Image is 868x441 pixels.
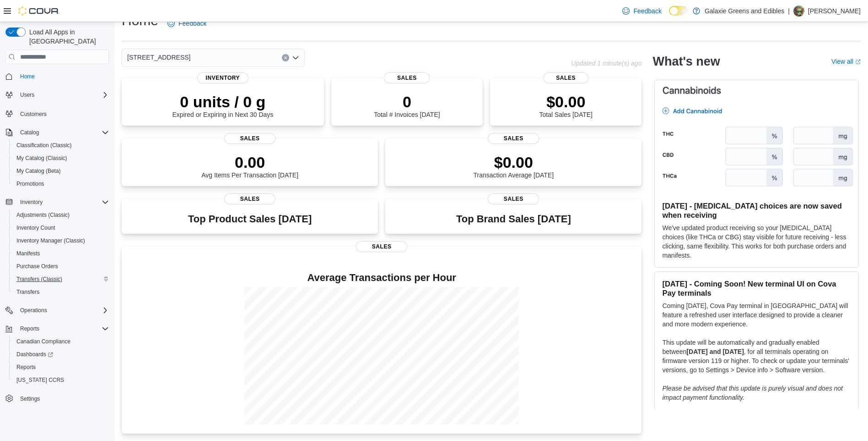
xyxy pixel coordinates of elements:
[456,214,571,225] h3: Top Brand Sales [DATE]
[16,263,58,270] span: Purchase Orders
[16,224,55,232] span: Inventory Count
[16,211,70,219] span: Adjustments (Classic)
[16,108,109,119] span: Customers
[13,153,109,164] span: My Catalog (Classic)
[16,376,64,384] span: [US_STATE] CCRS
[16,237,85,244] span: Inventory Manager (Classic)
[474,153,554,171] p: $0.00
[793,6,804,17] div: Terri Ganczar
[633,6,661,16] span: Feedback
[127,52,190,63] span: [STREET_ADDRESS]
[2,196,113,209] button: Inventory
[16,351,53,358] span: Dashboards
[13,235,89,246] a: Inventory Manager (Classic)
[356,241,407,252] span: Sales
[13,178,48,189] a: Promotions
[9,152,113,165] button: My Catalog (Classic)
[9,165,113,177] button: My Catalog (Beta)
[13,375,109,386] span: Washington CCRS
[474,153,554,179] div: Transaction Average [DATE]
[2,107,113,120] button: Customers
[20,325,39,332] span: Reports
[374,93,440,118] div: Total # Invoices [DATE]
[20,91,34,99] span: Users
[488,193,539,204] span: Sales
[20,129,39,136] span: Catalog
[539,93,593,111] p: $0.00
[16,142,72,149] span: Classification (Classic)
[669,6,688,16] input: Dark Mode
[16,250,40,257] span: Manifests
[13,362,109,373] span: Reports
[201,153,298,179] div: Avg Items Per Transaction [DATE]
[16,323,43,334] button: Reports
[9,348,113,361] a: Dashboards
[571,60,642,67] p: Updated 1 minute(s) ago
[16,393,109,404] span: Settings
[662,201,851,220] h3: [DATE] - [MEDICAL_DATA] choices are now saved when receiving
[9,234,113,247] button: Inventory Manager (Classic)
[20,110,47,118] span: Customers
[13,248,109,259] span: Manifests
[13,336,109,347] span: Canadian Compliance
[16,305,51,316] button: Operations
[20,198,43,206] span: Inventory
[662,301,851,329] p: Coming [DATE], Cova Pay terminal in [GEOGRAPHIC_DATA] will feature a refreshed user interface des...
[224,193,275,204] span: Sales
[13,274,66,285] a: Transfers (Classic)
[164,14,210,33] a: Feedback
[292,54,299,61] button: Open list of options
[13,362,39,373] a: Reports
[662,338,851,375] p: This update will be automatically and gradually enabled between , for all terminals operating on ...
[13,261,109,272] span: Purchase Orders
[20,307,47,314] span: Operations
[197,72,248,83] span: Inventory
[5,66,109,429] nav: Complex example
[662,385,843,401] em: Please be advised that this update is purely visual and does not impact payment functionality.
[9,361,113,374] button: Reports
[9,273,113,286] button: Transfers (Classic)
[9,221,113,234] button: Inventory Count
[13,209,109,220] span: Adjustments (Classic)
[282,54,289,61] button: Clear input
[539,93,593,118] div: Total Sales [DATE]
[13,222,59,233] a: Inventory Count
[224,133,275,144] span: Sales
[16,197,109,208] span: Inventory
[662,279,851,298] h3: [DATE] - Coming Soon! New terminal UI on Cova Pay terminals
[16,71,109,82] span: Home
[16,305,109,316] span: Operations
[13,349,109,360] span: Dashboards
[2,70,113,83] button: Home
[13,165,65,176] a: My Catalog (Beta)
[13,287,43,298] a: Transfers
[2,322,113,335] button: Reports
[26,28,109,46] span: Load All Apps in [GEOGRAPHIC_DATA]
[13,140,109,151] span: Classification (Classic)
[13,274,109,285] span: Transfers (Classic)
[13,178,109,189] span: Promotions
[13,209,73,220] a: Adjustments (Classic)
[619,2,665,20] a: Feedback
[129,272,634,283] h4: Average Transactions per Hour
[13,248,43,259] a: Manifests
[13,235,109,246] span: Inventory Manager (Classic)
[9,335,113,348] button: Canadian Compliance
[16,154,67,162] span: My Catalog (Classic)
[374,93,440,111] p: 0
[18,6,59,16] img: Cova
[16,197,46,208] button: Inventory
[16,338,70,345] span: Canadian Compliance
[9,177,113,190] button: Promotions
[16,167,61,175] span: My Catalog (Beta)
[13,140,75,151] a: Classification (Classic)
[178,19,206,28] span: Feedback
[172,93,273,111] p: 0 units / 0 g
[808,6,861,17] p: [PERSON_NAME]
[172,93,273,118] div: Expired or Expiring in Next 30 Days
[16,127,43,138] button: Catalog
[9,374,113,386] button: [US_STATE] CCRS
[16,71,38,82] a: Home
[201,153,298,171] p: 0.00
[2,126,113,139] button: Catalog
